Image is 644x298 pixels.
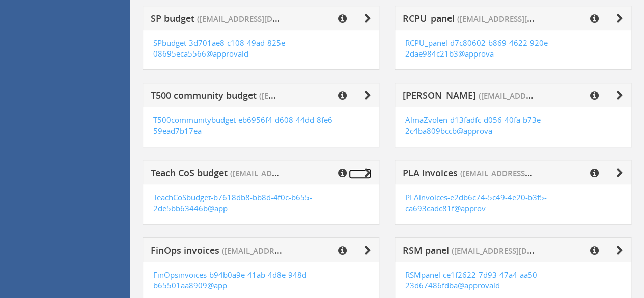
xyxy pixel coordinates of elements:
a: RSMpanel-ce1f2622-7d93-47a4-aa50-23d67486fdba@approvald [405,269,540,290]
span: ([EMAIL_ADDRESS][DOMAIN_NAME]) [457,12,590,24]
a: TeachCoSbudget-b7618db8-bb8d-4f0c-b655-2de5bb63446b@app [153,192,312,213]
a: AlmaZvolen-d13fadfc-d056-40fa-b73e-2c4ba809bccb@approva [405,115,543,136]
span: ([EMAIL_ADDRESS][DOMAIN_NAME]) [230,167,363,179]
span: FinOps invoices [151,244,219,256]
a: T500communitybudget-eb6956f4-d608-44dd-8fe6-59ead7b17ea [153,115,335,136]
span: ([EMAIL_ADDRESS][DOMAIN_NAME]) [460,167,593,179]
span: ([EMAIL_ADDRESS][DOMAIN_NAME]) [452,244,584,256]
span: PLA invoices [403,167,458,179]
span: ([EMAIL_ADDRESS][DOMAIN_NAME]) [259,89,392,101]
span: [PERSON_NAME] [403,89,476,101]
a: FinOpsinvoices-b94b0a9e-41ab-4d8e-948d-b65501aa8909@app [153,269,309,290]
span: RCPU_panel [403,12,455,24]
span: ([EMAIL_ADDRESS][DOMAIN_NAME]) [222,244,355,256]
span: T500 community budget [151,89,257,101]
a: RCPU_panel-d7c80602-b869-4622-920e-2dae984c21b3@approva [405,38,550,59]
span: RSM panel [403,244,449,256]
span: ([EMAIL_ADDRESS][DOMAIN_NAME]) [197,12,330,24]
a: PLAinvoices-e2db6c74-5c49-4e20-b3f5-ca693cadc81f@approv [405,192,547,213]
a: SPbudget-3d701ae8-c108-49ad-825e-08695eca5566@approvald [153,38,288,59]
span: SP budget [151,12,194,24]
span: Teach CoS budget [151,167,228,179]
span: ([EMAIL_ADDRESS][DOMAIN_NAME]) [479,89,611,101]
